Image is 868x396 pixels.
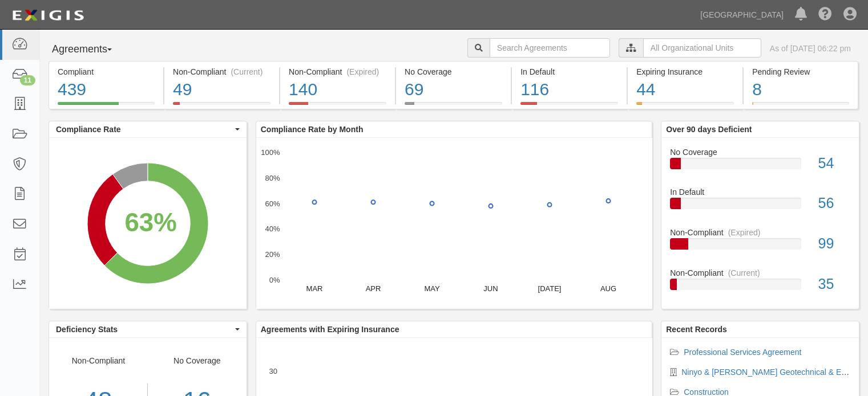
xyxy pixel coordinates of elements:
[643,38,761,58] input: All Organizational Units
[269,276,280,284] text: 0%
[265,224,280,233] text: 40%
[265,199,280,207] text: 60%
[405,66,502,77] div: No Coverage
[636,66,734,77] div: Expiring Insurance
[661,146,859,158] div: No Coverage
[818,8,832,22] i: Help Center - Complianz
[256,138,652,309] svg: A chart.
[661,267,859,279] div: Non-Compliant
[306,284,322,293] text: MAR
[405,77,502,102] div: 69
[810,274,859,295] div: 35
[538,284,561,293] text: [DATE]
[628,102,742,111] a: Expiring Insurance44
[810,193,859,214] div: 56
[173,66,271,77] div: Non-Compliant (Current)
[49,121,247,137] button: Compliance Rate
[289,77,386,102] div: 140
[365,284,381,293] text: APR
[670,227,850,267] a: Non-Compliant(Expired)99
[483,284,498,293] text: JUN
[666,325,727,334] b: Recent Records
[49,102,163,111] a: Compliant439
[124,204,176,241] div: 63%
[49,138,247,309] svg: A chart.
[728,227,761,238] div: (Expired)
[261,125,364,134] b: Compliance Rate by Month
[810,153,859,174] div: 54
[49,38,134,61] button: Agreements
[770,43,851,54] div: As of [DATE] 06:22 pm
[695,3,789,26] a: [GEOGRAPHIC_DATA]
[670,267,850,299] a: Non-Compliant(Current)35
[261,325,399,334] b: Agreements with Expiring Insurance
[231,66,263,77] div: (Current)
[396,102,511,111] a: No Coverage69
[490,38,610,58] input: Search Agreements
[20,75,35,85] div: 11
[752,66,849,77] div: Pending Review
[49,321,247,337] button: Deficiency Stats
[684,348,801,357] a: Professional Services Agreement
[58,66,155,77] div: Compliant
[289,66,386,77] div: Non-Compliant (Expired)
[810,234,859,254] div: 99
[752,77,849,102] div: 8
[636,77,734,102] div: 44
[670,146,850,187] a: No Coverage54
[728,267,760,279] div: (Current)
[280,102,395,111] a: Non-Compliant(Expired)140
[512,102,627,111] a: In Default116
[261,148,280,157] text: 100%
[9,5,87,26] img: logo-5460c22ac91f19d4615b14bd174203de0afe785f0fc80cf4dbbc73dc1793850b.png
[173,77,271,102] div: 49
[424,284,440,293] text: MAY
[744,102,858,111] a: Pending Review8
[265,250,280,259] text: 20%
[346,66,379,77] div: (Expired)
[520,66,618,77] div: In Default
[520,77,618,102] div: 116
[600,284,616,293] text: AUG
[670,186,850,227] a: In Default56
[58,77,155,102] div: 439
[661,186,859,198] div: In Default
[269,367,277,375] text: 30
[56,324,232,335] span: Deficiency Stats
[661,227,859,238] div: Non-Compliant
[56,124,232,135] span: Compliance Rate
[265,174,280,182] text: 80%
[666,125,752,134] b: Over 90 days Deficient
[164,102,279,111] a: Non-Compliant(Current)49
